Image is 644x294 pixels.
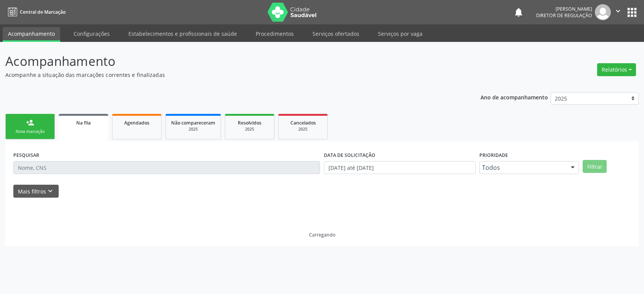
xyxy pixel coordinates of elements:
a: Procedimentos [250,27,299,40]
div: 2025 [231,126,269,132]
p: Acompanhamento [5,52,449,71]
div: Carregando [309,232,335,238]
a: Serviços ofertados [307,27,365,40]
i: keyboard_arrow_down [46,187,54,195]
input: Nome, CNS [13,161,320,174]
button: Mais filtroskeyboard_arrow_down [13,185,59,198]
button: notifications [513,7,524,18]
button: Filtrar [583,160,607,173]
span: Na fila [76,120,91,126]
input: Selecione um intervalo [324,161,476,174]
img: img [595,4,611,20]
p: Ano de acompanhamento [481,92,548,102]
button:  [611,4,625,20]
span: Central de Marcação [20,9,66,15]
p: Acompanhe a situação das marcações correntes e finalizadas [5,71,449,79]
span: Resolvidos [238,120,261,126]
div: 2025 [284,126,322,132]
span: Todos [482,164,564,171]
button: Relatórios [597,63,636,76]
a: Configurações [68,27,115,40]
div: Nova marcação [11,129,49,134]
span: Diretor de regulação [536,12,592,19]
label: PESQUISAR [13,149,39,161]
div: 2025 [171,126,215,132]
span: Não compareceram [171,120,215,126]
a: Estabelecimentos e profissionais de saúde [123,27,242,40]
span: Cancelados [290,120,316,126]
a: Central de Marcação [5,6,66,18]
span: Agendados [124,120,149,126]
a: Serviços por vaga [373,27,428,40]
div: person_add [26,118,34,127]
label: DATA DE SOLICITAÇÃO [324,149,375,161]
i:  [614,7,622,15]
div: [PERSON_NAME] [536,6,592,12]
button: apps [625,6,639,19]
a: Acompanhamento [3,27,60,42]
label: Prioridade [479,149,508,161]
